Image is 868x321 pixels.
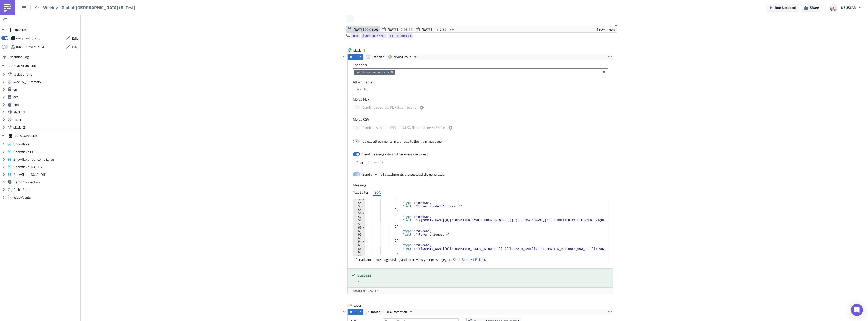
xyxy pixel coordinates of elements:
span: Snowflake [13,142,79,146]
span: gp [13,87,79,92]
button: [DATE] 12:26:22 [380,26,414,32]
body: Rich Text Area. Press ALT-0 for help. [2,2,263,6]
a: go to Slack Block Kit Builder [445,257,485,262]
button: Run Notebook [767,4,799,11]
span: tableau_png [13,72,79,77]
span: Snowflake_de_compliance [13,157,79,162]
label: Combine separate PDF files into one [353,105,425,111]
span: slack_2 [13,125,79,130]
label: Channels [353,63,608,67]
button: Run [348,54,363,60]
div: Text Editor [353,189,368,196]
button: Clear selected items [601,69,607,75]
span: pmt.export() [390,33,411,38]
span: Run Notebook [775,5,797,10]
span: Snowflake-DX-AUDIT [13,172,79,177]
span: pmt [353,33,358,38]
div: JSON [373,189,381,196]
button: [DATE] 11:17:54 [414,26,448,32]
div: - [357,278,609,284]
span: Share [810,5,819,10]
a: [DOMAIN_NAME] [361,33,387,38]
label: Attachments [353,80,608,84]
label: Message [353,183,608,187]
span: [DOMAIN_NAME] [363,33,386,38]
label: Merge PDF [353,97,608,102]
div: 52 [353,197,365,201]
button: Share [802,4,821,11]
button: Run [348,309,363,315]
span: Demo Connection [13,180,79,184]
img: Avatar [829,3,838,12]
div: 1 row in 4.4s [596,26,616,32]
button: Edit [64,43,80,51]
span: [DATE] 09:01:25 [354,27,378,32]
div: 61 [353,229,365,233]
div: Open Intercom Messenger [851,304,863,316]
button: [DATE] 09:01:25 [346,26,380,32]
div: 63 [353,236,365,240]
div: 57 [353,215,365,219]
div: 65 [353,243,365,247]
span: cover [353,303,373,308]
label: Combine separate CSV and XLSX files into one XLSX file [353,125,453,131]
button: Hide content [341,54,347,60]
a: pmt.export() [388,33,413,38]
span: WSOPStats [13,195,79,200]
button: Combine separate CSV and XLSX files into one XLSX file [447,125,453,131]
div: every week on Monday [16,34,40,42]
a: pmt [351,33,360,38]
img: PushMetrics [4,4,12,12]
span: NSUSLAB [841,5,856,10]
span: Render [373,54,384,60]
span: Run [355,309,362,315]
span: team-bi-automation-tests [356,70,389,74]
span: slack_1 [13,110,79,114]
div: 66 [353,247,365,251]
input: Search... [354,87,606,92]
input: {{ slack_1.thread }} [353,159,441,166]
span: Edit [72,44,78,50]
button: Edit [64,34,80,42]
div: 68 [353,254,365,258]
button: NSUSLAB [827,2,864,13]
span: [DATE] at 15:57:17 [353,288,378,293]
span: [DATE] 12:26:22 [388,27,412,32]
div: For advanced message styling and to preview your message . [353,256,608,263]
div: 53 [353,201,365,205]
span: Run [355,54,362,60]
span: cover [13,117,79,122]
span: Edit [72,36,78,41]
span: Snowflake CP [13,150,79,154]
div: 62 [353,233,365,236]
div: 59 [353,222,365,226]
div: 64 [353,240,365,243]
span: Weekly_Summary [13,80,79,84]
span: GlobalStats [13,187,79,192]
div: TRIGGERS [9,25,28,34]
label: Merge CSV [353,117,608,122]
p: BI Automated Weekly Reports - [GEOGRAPHIC_DATA] [2,2,263,6]
span: pmt [13,102,79,107]
label: Upload attachments in a thread to the main message [353,139,442,144]
div: 56 [353,212,365,215]
div: 58 [353,219,365,222]
span: Execution Log [8,52,29,61]
div: 67 [353,251,365,254]
span: slack_1 [353,48,373,53]
div: DOCUMENT OUTLINE [9,61,37,70]
div: Send only if all attachments are successfully generated. [362,172,445,177]
div: 55 [353,208,365,212]
button: Tableau - BI Automation [363,309,415,315]
label: Send message into another message thread. [353,152,430,156]
span: Weekly - Global-[GEOGRAPHIC_DATA] (BI Test) [43,5,136,10]
div: 60 [353,226,365,229]
div: https://pushmetrics.io/api/v1/report/75rQdbmoZ4/webhook?token=0ff968b29ffb43a39827e642d23cfc4d [16,43,47,51]
button: Combine separate PDF files into one [419,105,425,111]
span: [DATE] 11:17:54 [422,27,446,32]
span: Tableau - BI Automation [371,309,407,315]
button: Render [363,54,386,60]
span: NSUSGroup [393,54,412,60]
button: Hide content [341,309,347,315]
span: Snowflake-DX-TEST [13,165,79,169]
